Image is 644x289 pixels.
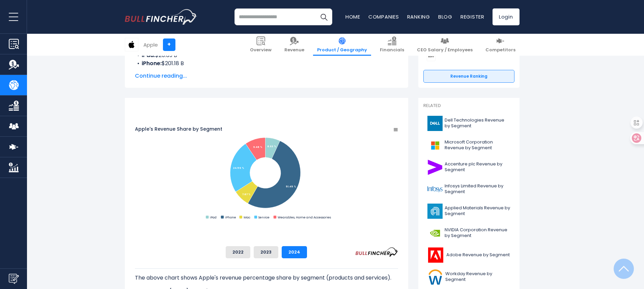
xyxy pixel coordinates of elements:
[163,38,175,51] a: +
[125,9,197,25] img: bullfincher logo
[135,126,222,132] tspan: Apple's Revenue Share by Segment
[368,13,399,20] a: Companies
[427,182,443,197] img: INFY logo
[142,59,162,67] b: iPhone:
[225,215,236,219] text: iPhone
[226,246,250,258] button: 2022
[427,160,443,175] img: ACN logo
[438,13,452,20] a: Blog
[313,34,371,56] a: Product / Geography
[427,116,443,131] img: DELL logo
[485,47,515,53] span: Competitors
[445,161,510,173] span: Accenture plc Revenue by Segment
[413,34,477,56] a: CEO Salary / Employees
[445,205,510,217] span: Applied Materials Revenue by Segment
[423,114,514,133] a: Dell Technologies Revenue by Segment
[376,34,408,56] a: Financials
[125,9,197,25] a: Go to homepage
[143,41,158,49] div: Apple
[277,215,331,219] text: Wearables, Home and Accessories
[407,13,430,20] a: Ranking
[423,103,514,109] p: Related
[446,252,510,258] span: Adobe Revenue by Segment
[250,47,272,53] span: Overview
[460,13,484,20] a: Register
[233,167,244,170] tspan: 24.59 %
[427,226,443,241] img: NVDA logo
[280,34,308,56] a: Revenue
[135,72,398,80] span: Continue reading...
[445,271,510,283] span: Workday Revenue by Segment
[258,215,269,219] text: Service
[210,215,217,219] text: iPad
[135,274,398,282] p: The above chart shows Apple's revenue percentage share by segment (products and services).
[135,59,398,68] li: $201.18 B
[427,52,436,61] img: Sony Group Corporation competitors logo
[427,247,444,263] img: ADBE logo
[481,34,520,56] a: Competitors
[253,146,262,149] tspan: 9.46 %
[423,158,514,177] a: Accenture plc Revenue by Segment
[285,185,296,188] tspan: 51.45 %
[282,246,307,258] button: 2024
[243,215,250,219] text: Mac
[423,202,514,220] a: Applied Materials Revenue by Segment
[423,180,514,199] a: Infosys Limited Revenue by Segment
[135,106,398,241] svg: Apple's Revenue Share by Segment
[493,8,520,25] a: Login
[427,204,443,219] img: AMAT logo
[423,136,514,155] a: Microsoft Corporation Revenue by Segment
[445,183,510,195] span: Infosys Limited Revenue by Segment
[423,70,514,83] a: Revenue Ranking
[427,269,444,285] img: WDAY logo
[423,246,514,264] a: Adobe Revenue by Segment
[317,47,367,53] span: Product / Geography
[284,47,304,53] span: Revenue
[427,138,443,153] img: MSFT logo
[242,193,250,196] tspan: 7.67 %
[315,8,332,25] button: Search
[380,47,404,53] span: Financials
[125,38,138,51] img: AAPL logo
[445,117,510,129] span: Dell Technologies Revenue by Segment
[254,246,278,258] button: 2023
[267,145,276,148] tspan: 6.83 %
[417,47,473,53] span: CEO Salary / Employees
[345,13,360,20] a: Home
[246,34,276,56] a: Overview
[445,227,510,239] span: NVIDIA Corporation Revenue by Segment
[445,139,510,151] span: Microsoft Corporation Revenue by Segment
[423,268,514,286] a: Workday Revenue by Segment
[423,224,514,242] a: NVIDIA Corporation Revenue by Segment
